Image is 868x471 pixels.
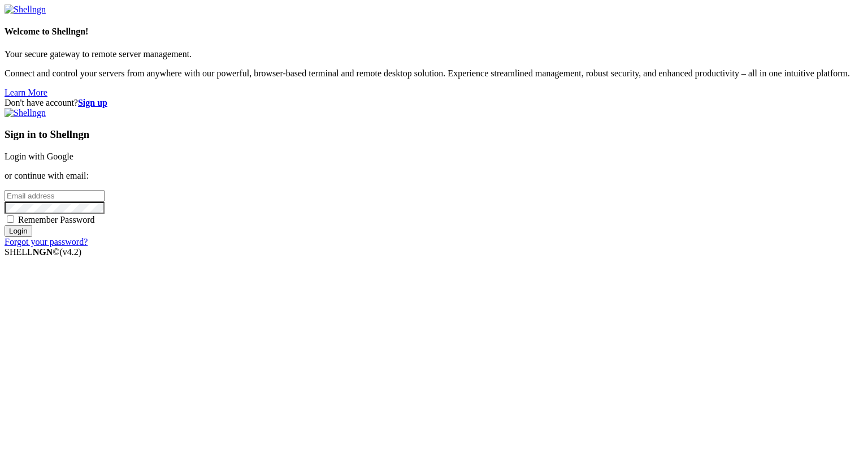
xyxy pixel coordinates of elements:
span: 4.2.0 [60,247,82,257]
a: Login with Google [5,152,73,161]
a: Learn More [5,88,47,97]
img: Shellngn [5,108,46,118]
p: Connect and control your servers from anywhere with our powerful, browser-based terminal and remo... [5,68,863,79]
b: NGN [33,247,53,257]
span: SHELL © [5,247,81,257]
h4: Welcome to Shellngn! [5,27,863,37]
input: Email address [5,190,105,202]
input: Login [5,225,32,237]
a: Forgot your password? [5,237,88,247]
p: or continue with email: [5,171,863,181]
a: Sign up [78,98,107,107]
h3: Sign in to Shellngn [5,128,863,141]
span: Remember Password [18,215,95,224]
input: Remember Password [7,215,14,223]
img: Shellngn [5,5,46,15]
div: Don't have account? [5,98,863,108]
p: Your secure gateway to remote server management. [5,49,863,59]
